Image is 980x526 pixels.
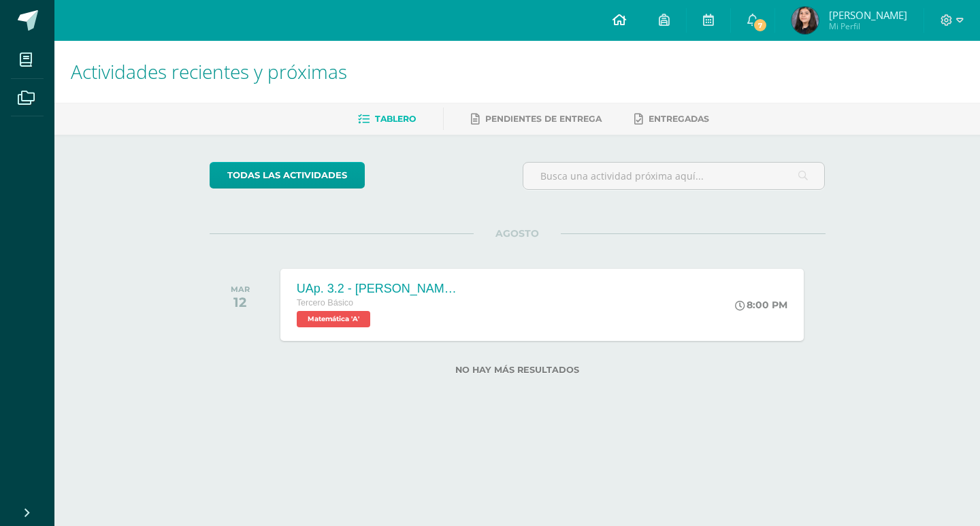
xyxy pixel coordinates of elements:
[753,18,768,33] span: 7
[485,114,602,124] span: Pendientes de entrega
[210,162,365,188] a: todas las Actividades
[297,298,353,308] span: Tercero Básico
[474,227,561,240] span: AGOSTO
[231,284,250,294] div: MAR
[634,108,709,130] a: Entregadas
[791,7,819,34] img: 269a2f37cfa68bc2c554758401e3d52c.png
[375,114,416,124] span: Tablero
[829,8,907,22] span: [PERSON_NAME]
[71,59,347,84] span: Actividades recientes y próximas
[210,365,826,375] label: No hay más resultados
[523,163,825,189] input: Busca una actividad próxima aquí...
[297,282,460,296] div: UAp. 3.2 - [PERSON_NAME][GEOGRAPHIC_DATA]
[231,294,250,310] div: 12
[649,114,709,124] span: Entregadas
[358,108,416,130] a: Tablero
[297,311,370,327] span: Matemática 'A'
[829,20,907,32] span: Mi Perfil
[735,299,787,311] div: 8:00 PM
[471,108,602,130] a: Pendientes de entrega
